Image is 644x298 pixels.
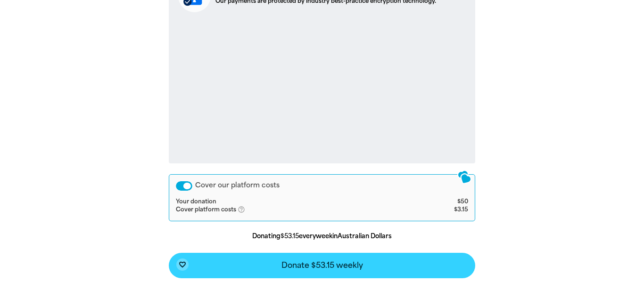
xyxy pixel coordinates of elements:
[179,261,186,268] i: favorite_border
[176,181,192,191] button: Cover our platform costs
[238,206,253,213] i: help_outlined
[281,262,363,269] span: Donate $53.15 weekly
[169,253,475,278] button: favorite_borderDonate $53.15 weekly
[176,20,468,155] iframe: Secure payment input frame
[176,206,419,214] td: Cover platform costs
[176,198,419,206] td: Your donation
[419,198,468,206] td: $50
[419,206,468,214] td: $3.15
[169,232,475,241] p: Donating every week in Australian Dollars
[281,233,299,240] b: $53.15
